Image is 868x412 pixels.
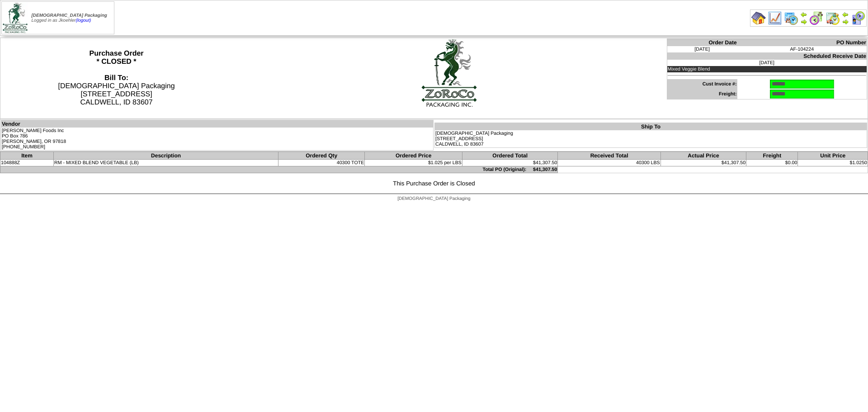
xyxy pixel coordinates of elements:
img: logoBig.jpg [421,38,477,107]
img: arrowleft.gif [800,11,807,18]
td: $1.025 per LBS [365,160,462,166]
span: [DEMOGRAPHIC_DATA] Packaging [32,13,107,18]
td: [DATE] [667,46,737,52]
th: Scheduled Receive Date [667,52,867,60]
span: [DEMOGRAPHIC_DATA] Packaging [STREET_ADDRESS] CALDWELL, ID 83607 [58,74,175,106]
img: zoroco-logo-small.webp [3,3,28,33]
img: arrowright.gif [800,18,807,25]
th: Received Total [558,152,660,160]
th: Freight [746,152,798,160]
th: Ordered Qty [278,152,365,160]
td: $0.00 [746,160,798,166]
strong: Bill To: [104,74,128,82]
th: Ship To [435,123,867,131]
span: [DEMOGRAPHIC_DATA] Packaging [397,196,470,201]
th: Order Date [667,39,737,47]
img: calendarprod.gif [784,11,798,25]
td: AF-104224 [737,46,867,52]
td: Cust Invoice #: [667,79,737,89]
td: [DATE] [667,60,867,66]
td: $1.0250 [798,160,868,166]
img: calendarcustomer.gif [851,11,865,25]
th: Purchase Order * CLOSED * [0,38,233,119]
td: $41,307.50 [660,160,746,166]
img: arrowleft.gif [842,11,849,18]
td: 104888Z [0,160,54,166]
th: Actual Price [660,152,746,160]
td: [DEMOGRAPHIC_DATA] Packaging [STREET_ADDRESS] CALDWELL, ID 83607 [435,130,867,148]
td: $41,307.50 [462,160,558,166]
td: Freight: [667,89,737,99]
span: Logged in as Jkoehler [32,13,107,23]
a: (logout) [75,18,91,23]
th: Item [0,152,54,160]
img: calendarblend.gif [809,11,824,25]
img: home.gif [751,11,766,25]
img: line_graph.gif [768,11,782,25]
th: PO Number [737,39,867,47]
td: [PERSON_NAME] Foods Inc PO Box 786 [PERSON_NAME], OR 97818 [PHONE_NUMBER] [1,128,434,151]
th: Unit Price [798,152,868,160]
th: Ordered Total [462,152,558,160]
td: 40300 LBS [558,160,660,166]
th: Description [54,152,278,160]
td: Total PO (Original): $41,307.50 [0,166,558,173]
th: Vendor [1,120,434,128]
td: RM - MIXED BLEND VEGETABLE (LB) [54,160,278,166]
th: Ordered Price [365,152,462,160]
img: arrowright.gif [842,18,849,25]
td: 40300 TOTE [278,160,365,166]
td: Mixed Veggie Blend [667,66,867,72]
img: calendarinout.gif [826,11,840,25]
